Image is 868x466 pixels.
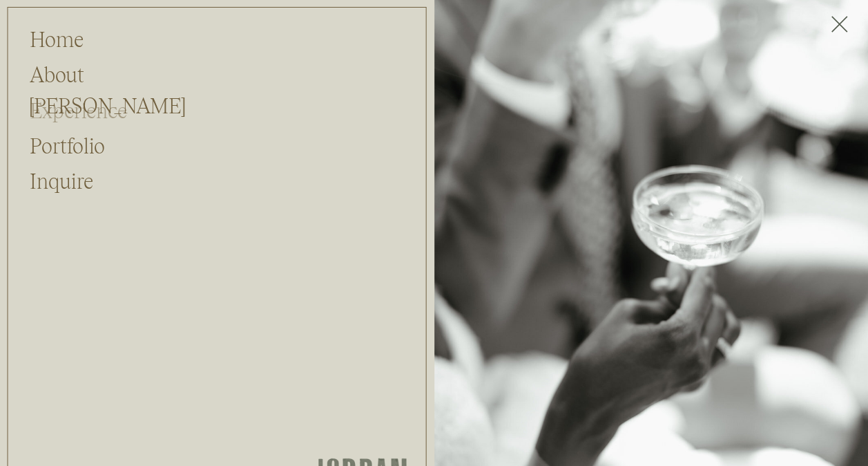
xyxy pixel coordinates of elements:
[30,59,164,86] a: About [PERSON_NAME]
[30,166,104,192] a: Inquire
[30,24,104,50] a: Home
[30,131,104,157] a: Portfolio
[30,95,151,122] a: Experience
